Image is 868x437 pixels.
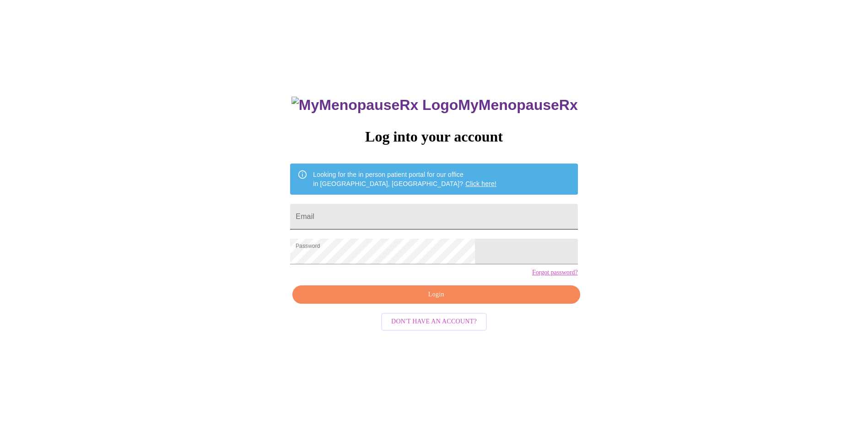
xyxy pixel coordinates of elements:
span: Login [303,289,569,300]
button: Don't have an account? [381,313,487,331]
img: MyMenopauseRx Logo [291,97,458,114]
h3: MyMenopauseRx [291,97,578,114]
div: Looking for the in person patient portal for our office in [GEOGRAPHIC_DATA], [GEOGRAPHIC_DATA]? [313,166,496,192]
span: Don't have an account? [391,316,477,328]
button: Login [292,285,580,304]
a: Forgot password? [532,269,578,276]
a: Don't have an account? [379,317,489,325]
a: Click here! [465,180,496,187]
h3: Log into your account [290,128,577,145]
